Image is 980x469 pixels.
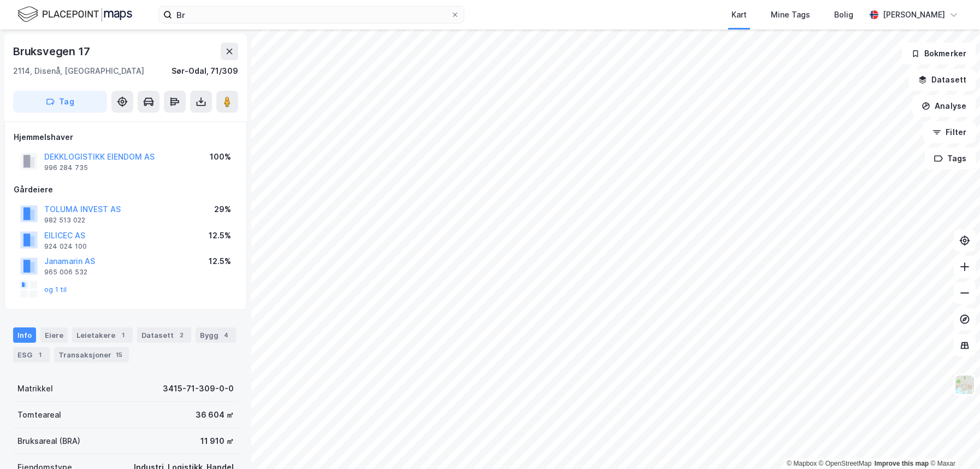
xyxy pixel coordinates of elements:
div: Eiere [40,327,68,343]
div: Bolig [834,8,853,21]
div: 11 910 ㎡ [200,435,234,448]
div: 36 604 ㎡ [196,408,234,421]
div: Datasett [137,327,191,343]
div: 924 024 100 [44,242,87,251]
div: Leietakere [72,327,133,343]
div: Sør-Odal, 71/309 [172,65,238,78]
div: 12.5% [209,255,231,268]
a: OpenStreetMap [819,460,872,467]
div: Tomteareal [17,408,61,421]
iframe: Chat Widget [925,417,980,469]
div: Gårdeiere [14,183,238,196]
div: Kart [731,8,747,21]
div: 982 513 022 [44,216,85,225]
div: 12.5% [209,229,231,242]
div: Matrikkel [17,382,53,395]
img: Z [954,374,975,395]
div: 100% [210,150,231,163]
a: Mapbox [787,460,817,467]
div: 1 [34,349,45,360]
div: [PERSON_NAME] [883,8,945,21]
button: Filter [923,121,976,143]
div: 4 [221,330,232,341]
div: 2114, Disenå, [GEOGRAPHIC_DATA] [13,65,144,78]
div: 2 [176,330,187,341]
div: 29% [214,203,231,216]
div: Bruksvegen 17 [13,43,92,60]
div: Mine Tags [771,8,810,21]
div: 1 [117,330,128,341]
div: 965 006 532 [44,268,87,277]
button: Tag [13,91,107,113]
div: Bygg [196,327,236,343]
button: Bokmerker [902,43,976,65]
button: Datasett [909,69,976,91]
div: Info [13,327,36,343]
img: logo.f888ab2527a4732fd821a326f86c7f29.svg [17,5,132,24]
div: Transaksjoner [54,347,129,362]
div: 996 284 735 [44,163,88,172]
div: Kontrollprogram for chat [925,417,980,469]
a: Improve this map [875,460,929,467]
div: Bruksareal (BRA) [17,435,80,448]
div: ESG [13,347,50,362]
button: Tags [925,148,976,169]
div: 15 [114,349,125,360]
button: Analyse [912,95,976,117]
input: Søk på adresse, matrikkel, gårdeiere, leietakere eller personer [172,7,451,23]
div: 3415-71-309-0-0 [163,382,234,395]
div: Hjemmelshaver [14,131,238,144]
